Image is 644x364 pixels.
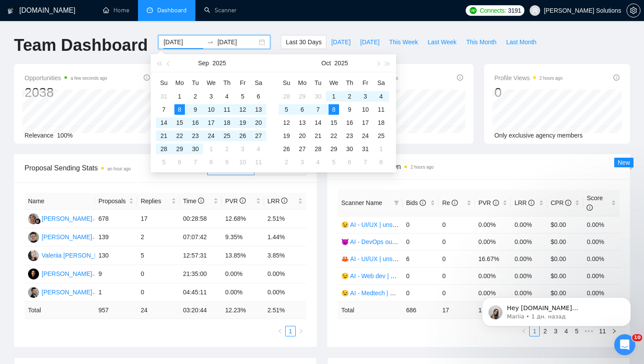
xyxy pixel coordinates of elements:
td: 2025-09-29 [172,142,188,155]
span: swap-right [207,39,214,46]
td: 2025-11-02 [279,155,294,169]
td: 2025-08-31 [156,90,172,103]
td: 2025-09-14 [156,116,172,129]
td: 2025-10-12 [279,116,294,129]
div: 9 [222,157,232,167]
td: 2025-09-24 [203,129,219,142]
div: 15 [329,117,339,128]
span: info-circle [457,74,463,81]
div: 8 [376,157,386,167]
span: info-circle [420,200,426,206]
span: info-circle [452,200,458,206]
td: 0 [403,216,439,233]
div: 25 [222,131,232,141]
span: This Week [389,37,418,47]
span: info-circle [281,198,287,204]
span: info-circle [587,205,593,211]
th: Mo [294,76,310,90]
div: 19 [237,117,248,128]
span: to [207,39,214,46]
img: Profile image for Mariia [20,26,34,40]
span: Invitations [338,73,398,83]
th: Proposals [95,193,137,210]
td: 2025-10-06 [294,103,310,116]
div: 30 [190,144,201,154]
iframe: Intercom notifications сообщение [469,279,644,340]
img: gigradar-bm.png [35,218,41,224]
div: 27 [297,144,308,154]
span: info-circle [198,198,204,204]
div: 24 [206,131,216,141]
td: 2025-09-18 [219,116,235,129]
button: 2025 [212,54,226,72]
button: Last Week [423,35,461,49]
td: 2025-09-06 [251,90,266,103]
td: 2025-09-13 [251,103,266,116]
a: MC[PERSON_NAME] [28,215,92,222]
button: Oct [322,54,331,72]
div: 27 [253,131,264,141]
span: Time [183,198,204,205]
span: Proposal Sending Stats [25,163,207,173]
td: 2025-09-28 [279,90,294,103]
div: [PERSON_NAME] [42,214,92,223]
div: 15 [174,117,185,128]
td: 2025-10-26 [279,142,294,155]
td: 2025-11-06 [342,155,357,169]
td: 2025-10-15 [326,116,342,129]
span: right [298,329,304,334]
img: BR [28,269,39,279]
p: Message from Mariia, sent 1 дн. назад [38,34,151,42]
td: 2025-10-28 [310,142,326,155]
button: setting [626,4,640,18]
td: 2025-10-05 [279,103,294,116]
span: New [618,159,630,166]
div: 23 [344,131,355,141]
th: Th [219,76,235,90]
div: 28 [159,144,169,154]
a: homeHome [103,7,129,14]
button: [DATE] [326,35,355,49]
time: an hour ago [107,166,131,171]
li: 1 [285,326,296,336]
div: Valeriia [PERSON_NAME] [42,251,114,260]
td: 12.68% [222,210,264,228]
div: 29 [174,144,185,154]
button: This Month [461,35,501,49]
div: 25 [376,131,386,141]
a: 😉 AI - Medtech | 35+ | Daria [341,290,420,297]
button: [DATE] [355,35,384,49]
span: Bids [406,199,426,206]
td: 2025-10-10 [235,155,251,169]
span: Last Week [428,37,456,47]
div: 31 [159,91,169,102]
a: 😉 AI - UI/UX | unspecified budget | Daria [341,221,454,228]
span: PVR [478,199,499,206]
div: 4 [376,91,386,102]
div: 28 [281,91,292,102]
div: 11 [222,104,232,115]
span: info-circle [144,74,150,81]
button: Last Month [501,35,541,49]
th: We [203,76,219,90]
div: 2 [190,91,201,102]
td: 2025-10-20 [294,129,310,142]
span: PVR [225,198,246,205]
div: 6 [297,104,308,115]
td: 2025-09-23 [188,129,203,142]
div: 11 [376,104,386,115]
td: 2025-09-19 [235,116,251,129]
td: 2025-10-10 [357,103,373,116]
div: 31 [360,144,371,154]
td: 00:28:58 [180,210,222,228]
th: Sa [373,76,389,90]
span: Hey [DOMAIN_NAME][EMAIL_ADDRESS][PERSON_NAME][DOMAIN_NAME], Looks like your Upwork agency Med Inn... [38,25,150,163]
div: [PERSON_NAME] [42,287,92,297]
th: Th [342,76,357,90]
a: 1 [286,326,295,336]
td: 2025-10-18 [373,116,389,129]
div: 12 [237,104,248,115]
div: 20 [253,117,264,128]
span: 10 [632,334,642,341]
td: 2025-10-31 [357,142,373,155]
